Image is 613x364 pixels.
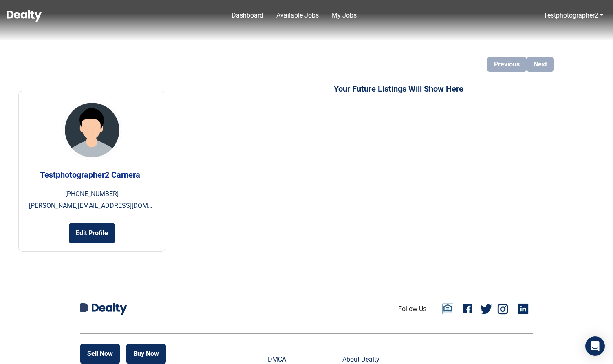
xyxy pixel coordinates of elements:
p: [PHONE_NUMBER] [29,189,155,199]
a: My Jobs [329,7,360,24]
button: Buy Now [126,344,166,364]
a: Linkedin [516,301,533,317]
a: Available Jobs [273,7,322,24]
button: Edit Profile [69,223,115,243]
div: Open Intercom Messenger [585,336,605,356]
h3: Your Future Listings Will Show Here [184,84,613,94]
button: Sell Now [80,344,120,364]
iframe: BigID CMP Widget [4,340,29,364]
a: Dashboard [228,7,267,24]
img: User Icon [62,99,123,161]
strong: Testphotographer2 Carnera [40,170,140,180]
li: Follow Us [398,304,426,314]
img: Dealty - Buy, Sell & Rent Homes [7,10,42,22]
a: Email [439,303,456,315]
button: Next [527,57,554,72]
img: Dealty D [80,303,88,312]
button: Previous [487,57,527,72]
a: Testphotographer2 [544,11,598,19]
img: Dealty [92,303,127,315]
a: Facebook [460,301,476,317]
a: Twitter [480,301,492,317]
a: Testphotographer2 [540,7,606,24]
p: [PERSON_NAME][EMAIL_ADDRESS][DOMAIN_NAME] [29,201,155,211]
a: Instagram [496,301,512,317]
